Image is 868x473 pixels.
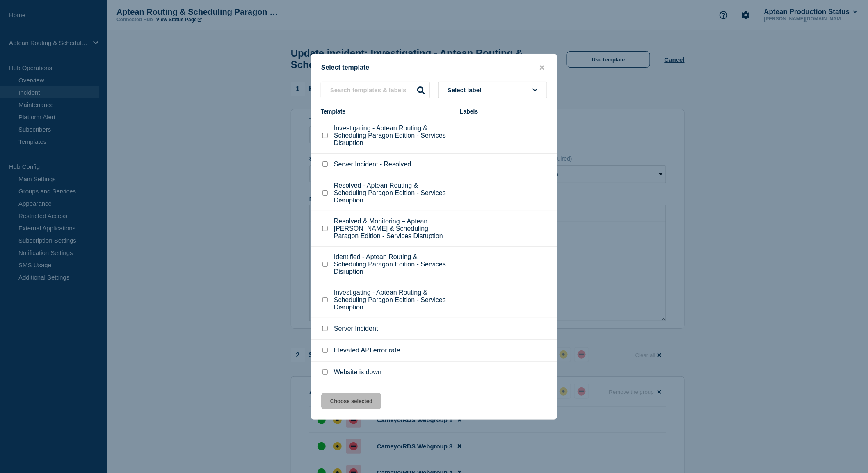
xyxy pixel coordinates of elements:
[537,64,547,72] button: close button
[334,347,400,354] p: Elevated API error rate
[321,393,381,409] button: Choose selected
[460,108,547,115] div: Labels
[322,297,328,302] input: Investigating - Aptean Routing & Scheduling Paragon Edition - Services Disruption checkbox
[334,253,452,275] p: Identified - Aptean Routing & Scheduling Paragon Edition - Services Disruption
[334,161,411,168] p: Server Incident - Resolved
[322,262,328,267] input: Identified - Aptean Routing & Scheduling Paragon Edition - Services Disruption checkbox
[322,161,328,167] input: Server Incident - Resolved checkbox
[438,82,547,98] button: Select label
[334,289,452,311] p: Investigating - Aptean Routing & Scheduling Paragon Edition - Services Disruption
[448,86,485,93] span: Select label
[322,369,328,375] input: Website is down checkbox
[334,368,381,376] p: Website is down
[322,190,328,196] input: Resolved - Aptean Routing & Scheduling Paragon Edition - Services Disruption checkbox
[334,325,378,332] p: Server Incident
[321,82,430,98] input: Search templates & labels
[334,182,452,204] p: Resolved - Aptean Routing & Scheduling Paragon Edition - Services Disruption
[322,326,328,331] input: Server Incident checkbox
[322,226,328,231] input: Resolved & Monitoring – Aptean Routing & Scheduling Paragon Edition - Services Disruption checkbox
[334,218,452,240] p: Resolved & Monitoring – Aptean [PERSON_NAME] & Scheduling Paragon Edition - Services Disruption
[322,348,328,353] input: Elevated API error rate checkbox
[334,125,452,147] p: Investigating - Aptean Routing & Scheduling Paragon Edition - Services Disruption
[322,133,328,138] input: Investigating - Aptean Routing & Scheduling Paragon Edition - Services Disruption checkbox
[321,108,452,115] div: Template
[311,64,557,72] div: Select template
